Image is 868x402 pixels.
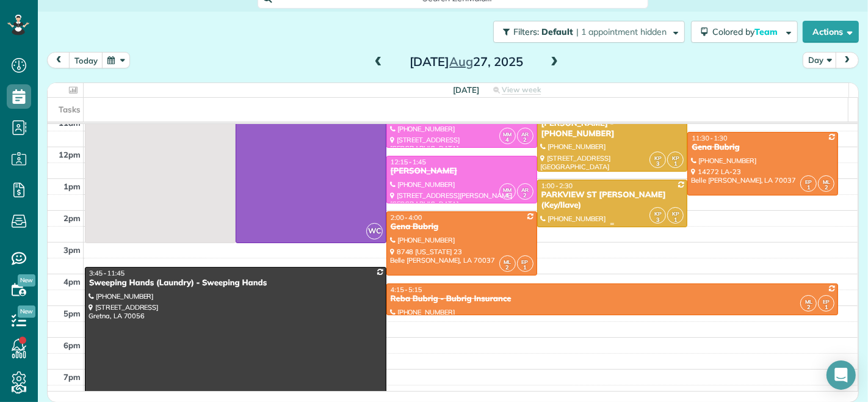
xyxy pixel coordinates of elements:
[803,21,859,43] button: Actions
[836,52,859,68] button: next
[521,131,529,137] span: AR
[692,134,727,142] span: 11:30 - 1:30
[801,302,816,313] small: 2
[805,178,812,185] span: EP
[650,214,665,226] small: 3
[541,26,574,37] span: Default
[453,85,479,95] span: [DATE]
[823,298,830,305] span: EP
[63,277,81,287] span: 4pm
[513,26,539,37] span: Filters:
[691,21,798,43] button: Colored byTeam
[89,278,383,288] div: Sweeping Hands (Laundry) - Sweeping Hands
[654,210,662,217] span: KP
[654,155,662,161] span: KP
[518,262,533,274] small: 1
[668,158,683,170] small: 1
[803,52,837,68] button: Day
[63,340,81,350] span: 6pm
[502,85,541,95] span: View week
[672,210,679,217] span: KP
[63,213,81,223] span: 2pm
[826,360,856,390] div: Open Intercom Messenger
[390,55,543,68] h2: [DATE] 27, 2025
[63,309,81,318] span: 5pm
[63,245,81,255] span: 3pm
[18,274,35,287] span: New
[503,131,512,137] span: MM
[500,262,515,274] small: 2
[754,26,779,37] span: Team
[823,178,830,185] span: ML
[576,26,667,37] span: | 1 appointment hidden
[503,186,512,193] span: MM
[59,104,81,114] span: Tasks
[819,302,834,313] small: 1
[801,182,816,194] small: 1
[805,298,812,305] span: ML
[521,186,529,193] span: AR
[59,150,81,159] span: 12pm
[69,52,103,68] button: today
[712,26,782,37] span: Colored by
[541,119,684,139] div: [PERSON_NAME] - [PHONE_NUMBER]
[390,166,533,177] div: [PERSON_NAME]
[63,181,81,191] span: 1pm
[391,158,426,166] span: 12:15 - 1:45
[819,182,834,194] small: 2
[366,223,383,239] span: WC
[522,258,529,265] span: EP
[668,214,683,226] small: 1
[390,294,835,304] div: Reba Bubrig - Bubrig Insurance
[518,190,533,202] small: 2
[493,21,685,43] button: Filters: Default | 1 appointment hidden
[541,181,573,190] span: 1:00 - 2:30
[504,258,511,265] span: ML
[63,372,81,382] span: 7pm
[390,222,533,232] div: Gena Bubrig
[391,213,422,222] span: 2:00 - 4:00
[541,190,684,211] div: PARKVIEW ST [PERSON_NAME] (Key/llave)
[47,52,70,68] button: prev
[487,21,685,43] a: Filters: Default | 1 appointment hidden
[650,158,665,170] small: 3
[691,142,834,153] div: Gena Bubrig
[500,190,515,202] small: 4
[89,269,125,277] span: 3:45 - 11:45
[449,54,473,69] span: Aug
[672,155,679,161] span: KP
[18,305,35,318] span: New
[518,134,533,146] small: 2
[500,134,515,146] small: 4
[391,285,422,294] span: 4:15 - 5:15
